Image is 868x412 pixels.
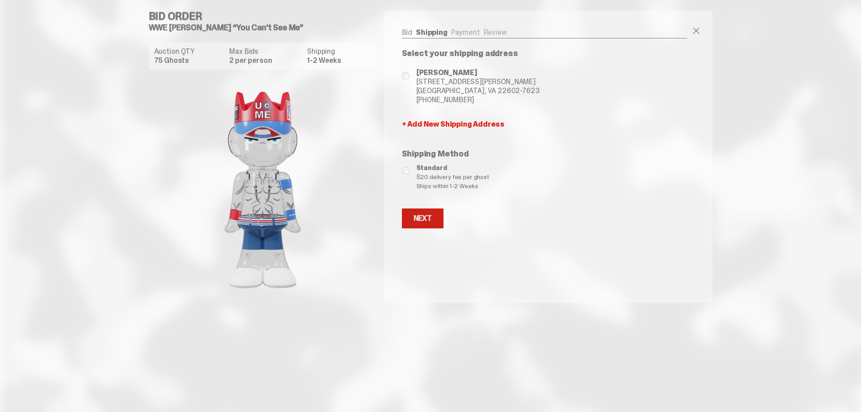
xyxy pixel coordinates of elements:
[229,48,302,55] dt: Max Bids
[416,77,540,86] span: [STREET_ADDRESS][PERSON_NAME]
[154,48,224,55] dt: Auction QTY
[229,57,302,64] dd: 2 per person
[402,208,443,228] button: Next
[402,49,688,57] p: Select your shipping address
[149,11,384,22] h4: Bid Order
[402,150,688,158] p: Shipping Method
[416,95,540,104] span: [PHONE_NUMBER]
[416,86,540,95] span: [GEOGRAPHIC_DATA], VA 22602-7623
[307,57,371,64] dd: 1-2 Weeks
[416,172,688,181] span: $20 delivery fee per ghost
[416,68,540,77] span: [PERSON_NAME]
[416,163,688,172] span: Standard
[414,215,432,222] div: Next
[154,57,224,64] dd: 75 Ghosts
[416,181,688,190] span: Ships within 1-2 Weeks
[172,77,353,303] img: product image
[307,48,371,55] dt: Shipping
[402,28,413,37] a: Bid
[451,28,480,37] a: Payment
[402,121,688,128] a: + Add New Shipping Address
[416,28,448,37] a: Shipping
[149,24,384,32] h5: WWE [PERSON_NAME] “You Can't See Me”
